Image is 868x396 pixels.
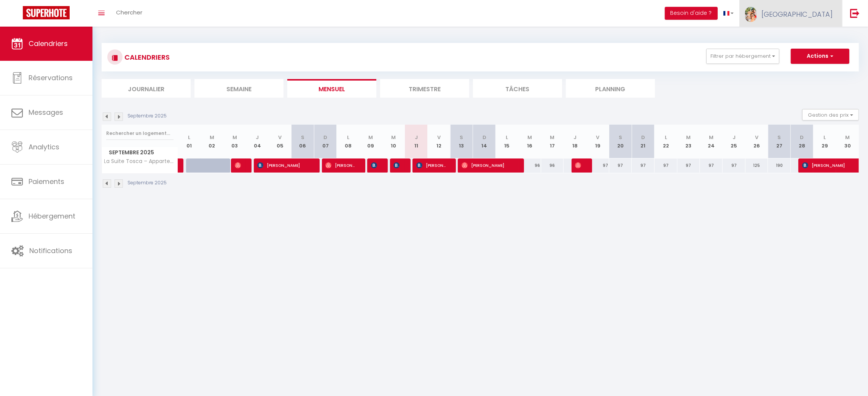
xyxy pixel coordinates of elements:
th: 11 [405,125,428,158]
th: 09 [360,125,382,158]
abbr: J [733,134,736,141]
div: 125 [745,158,768,173]
abbr: J [573,134,577,141]
th: 26 [745,125,768,158]
abbr: M [233,134,237,141]
span: [PERSON_NAME] [416,158,447,173]
th: 17 [541,125,564,158]
th: 29 [813,125,836,158]
abbr: S [460,134,463,141]
abbr: M [686,134,691,141]
abbr: D [323,134,327,141]
span: Notifications [29,246,72,255]
abbr: D [641,134,645,141]
span: Calendriers [29,39,68,48]
th: 28 [791,125,814,158]
abbr: S [301,134,304,141]
span: Chercher [116,8,142,16]
input: Rechercher un logement... [106,127,174,140]
abbr: J [256,134,259,141]
li: Journalier [102,79,191,98]
th: 15 [495,125,518,158]
th: 16 [518,125,541,158]
span: Paiements [29,177,64,186]
div: 96 [541,158,564,173]
span: [PERSON_NAME] [371,158,379,173]
abbr: L [665,134,667,141]
th: 23 [677,125,700,158]
button: Filtrer par hébergement [706,49,779,64]
span: Messages [29,108,63,117]
img: logout [850,8,860,18]
abbr: V [596,134,599,141]
th: 22 [655,125,677,158]
span: Réservations [29,73,73,82]
button: Besoin d'aide ? [665,7,718,20]
th: 01 [178,125,201,158]
abbr: M [550,134,555,141]
span: [PERSON_NAME] [PERSON_NAME] [393,158,401,173]
abbr: L [347,134,349,141]
span: La Suite Tosca – Appartement chic à 2 [PERSON_NAME] [GEOGRAPHIC_DATA] et des plages, [GEOGRAPHIC_... [103,158,179,164]
span: Hébergement [29,211,75,221]
div: 97 [609,158,632,173]
th: 18 [564,125,586,158]
th: 12 [428,125,451,158]
th: 27 [768,125,791,158]
abbr: V [755,134,758,141]
span: [PERSON_NAME] [462,158,515,173]
li: Planning [566,79,655,98]
abbr: V [278,134,282,141]
abbr: M [527,134,532,141]
th: 13 [450,125,473,158]
th: 10 [382,125,405,158]
th: 08 [337,125,360,158]
abbr: D [800,134,804,141]
abbr: L [188,134,190,141]
abbr: L [823,134,826,141]
li: Trimestre [380,79,469,98]
span: Sergii Sergii [235,158,242,173]
p: Septembre 2025 [127,112,167,120]
abbr: L [506,134,508,141]
span: Septembre 2025 [102,147,178,158]
abbr: S [777,134,781,141]
div: 97 [655,158,677,173]
button: Actions [791,49,849,64]
th: 14 [473,125,496,158]
abbr: S [619,134,622,141]
abbr: V [437,134,441,141]
li: Tâches [473,79,562,98]
th: 05 [269,125,291,158]
abbr: M [210,134,214,141]
th: 06 [291,125,314,158]
th: 03 [223,125,246,158]
div: 96 [518,158,541,173]
div: 97 [677,158,700,173]
button: Gestion des prix [802,109,859,120]
li: Semaine [194,79,283,98]
div: 97 [700,158,723,173]
th: 19 [586,125,609,158]
p: Septembre 2025 [127,179,167,187]
div: 190 [768,158,791,173]
abbr: M [709,134,714,141]
span: [PERSON_NAME] [325,158,356,173]
th: 04 [246,125,269,158]
th: 30 [836,125,859,158]
th: 24 [700,125,723,158]
span: Analytics [29,142,59,152]
th: 25 [723,125,745,158]
img: ... [745,7,757,22]
li: Mensuel [287,79,376,98]
h3: CALENDRIERS [123,49,170,66]
span: [GEOGRAPHIC_DATA] [761,10,833,19]
div: 97 [632,158,655,173]
abbr: M [391,134,396,141]
th: 07 [314,125,337,158]
button: Ouvrir le widget de chat LiveChat [6,3,29,26]
abbr: M [845,134,850,141]
div: 97 [723,158,745,173]
span: Sarl [PERSON_NAME] [575,158,583,173]
th: 02 [201,125,223,158]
